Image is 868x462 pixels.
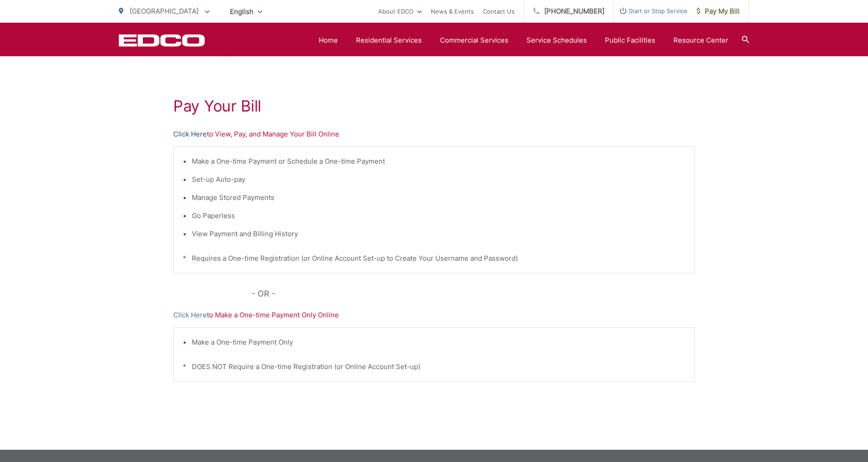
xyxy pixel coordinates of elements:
[483,6,515,17] a: Contact Us
[440,35,508,46] a: Commercial Services
[173,129,207,140] a: Click Here
[192,174,685,185] li: Set-up Auto-pay
[173,97,695,115] h1: Pay Your Bill
[173,129,695,140] p: to View, Pay, and Manage Your Bill Online
[192,210,685,221] li: Go Paperless
[431,6,474,17] a: News & Events
[223,4,269,19] span: English
[192,156,685,167] li: Make a One-time Payment or Schedule a One-time Payment
[356,35,422,46] a: Residential Services
[183,253,685,264] p: * Requires a One-time Registration (or Online Account Set-up to Create Your Username and Password)
[527,35,587,46] a: Service Schedules
[252,287,695,301] p: - OR -
[605,35,655,46] a: Public Facilities
[673,35,728,46] a: Resource Center
[192,229,685,239] li: View Payment and Billing History
[173,310,207,321] a: Click Here
[697,6,740,17] span: Pay My Bill
[192,337,685,348] li: Make a One-time Payment Only
[173,310,695,321] p: to Make a One-time Payment Only Online
[192,192,685,203] li: Manage Stored Payments
[378,6,422,17] a: About EDCO
[130,7,199,15] span: [GEOGRAPHIC_DATA]
[319,35,338,46] a: Home
[119,34,205,47] a: EDCD logo. Return to the homepage.
[183,361,685,372] p: * DOES NOT Require a One-time Registration (or Online Account Set-up)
